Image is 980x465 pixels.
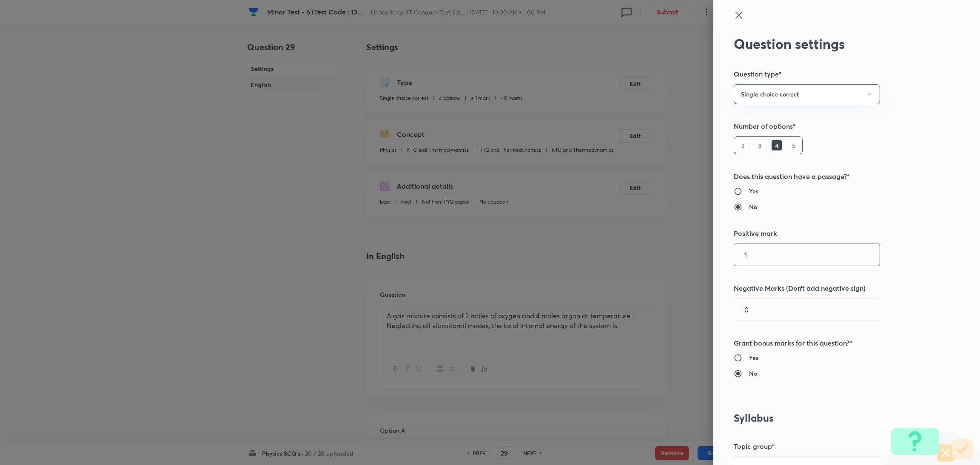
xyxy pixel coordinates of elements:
[749,353,758,362] h6: Yes
[734,121,931,131] h5: Number of options*
[738,140,748,150] h6: 2
[772,140,782,150] h6: 4
[789,140,799,150] h6: 5
[749,369,757,378] h6: No
[749,202,757,211] h6: No
[734,412,931,424] h3: Syllabus
[734,36,931,52] h2: Question settings
[755,140,765,150] h6: 3
[734,283,931,293] h5: Negative Marks (Don’t add negative sign)
[734,299,880,320] input: Negative marks
[734,228,931,238] h5: Positive mark
[734,338,931,348] h5: Grant bonus marks for this question?*
[734,84,880,104] button: Single choice correct
[734,441,931,451] h5: Topic group*
[734,171,931,181] h5: Does this question have a passage?*
[734,69,931,79] h5: Question type*
[734,244,880,266] input: Positive marks
[749,187,758,196] h6: Yes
